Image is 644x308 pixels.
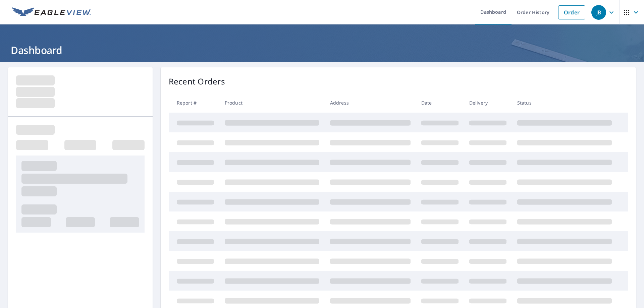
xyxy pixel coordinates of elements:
div: JB [591,5,606,20]
th: Delivery [464,93,512,113]
p: Recent Orders [169,75,225,87]
h1: Dashboard [8,43,636,57]
th: Report # [169,93,219,113]
th: Status [512,93,617,113]
th: Product [219,93,325,113]
img: EV Logo [12,7,91,17]
th: Address [325,93,416,113]
a: Order [558,5,585,19]
th: Date [416,93,464,113]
